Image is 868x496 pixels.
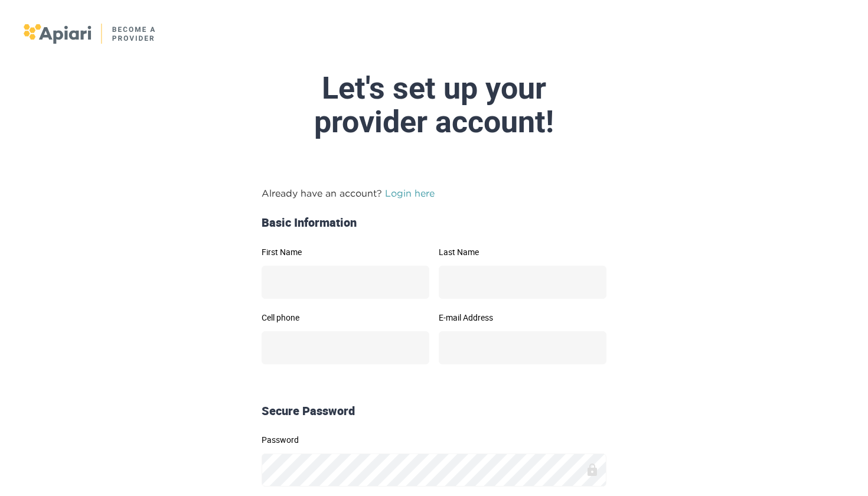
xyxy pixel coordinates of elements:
[262,248,429,256] label: First Name
[439,314,606,322] label: E-mail Address
[257,214,611,231] div: Basic Information
[262,314,429,322] label: Cell phone
[439,248,606,256] label: Last Name
[385,188,435,198] a: Login here
[262,186,606,200] p: Already have an account?
[262,436,606,444] label: Password
[257,403,611,420] div: Secure Password
[24,24,156,44] img: logo
[155,71,713,139] div: Let's set up your provider account!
